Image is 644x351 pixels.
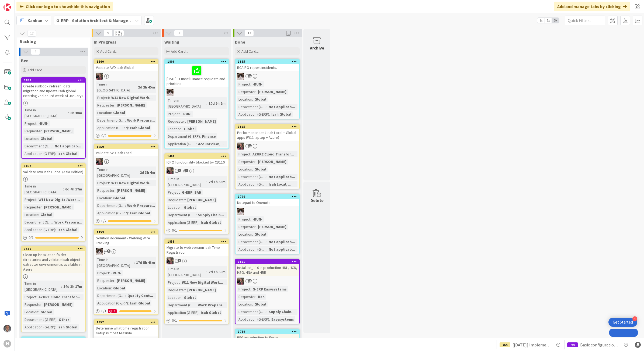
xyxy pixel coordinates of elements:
div: 1811Install cd_110 in production HNL, HCN, HSG, HNA and HBR [236,259,299,276]
div: Finance [201,133,217,139]
img: Kv [237,73,244,80]
span: : [206,100,207,106]
div: Location [167,126,182,132]
div: Isah Global [270,111,293,117]
span: : [200,133,201,139]
div: Performance test Isah Local + Global apps (W11 laptop + Azure) [236,129,299,141]
div: [DATE] - Funnel Finance requests and priorities [165,64,228,87]
div: G-ERP ISAH [181,189,203,195]
div: Location [96,110,111,116]
img: BF [237,278,244,285]
div: [PERSON_NAME] [186,287,217,293]
div: Global [112,110,126,116]
span: : [115,187,115,193]
div: ICPO functionality blocked by CD110 [165,159,228,166]
div: [PERSON_NAME] [257,159,288,165]
div: Department (G-ERP) [237,174,266,180]
div: Requester [237,89,256,95]
div: 6d 4h 17m [64,186,84,192]
a: 1806[DATE] - Funnel Finance requests and prioritiesKvTime in [GEOGRAPHIC_DATA]:10d 5h 2mProject:-... [164,59,229,149]
span: : [182,204,182,210]
div: 1859 [97,145,158,149]
span: : [206,269,207,275]
div: Global [112,195,126,201]
span: : [196,141,197,147]
div: 1889Create runbook refresh, data migration and update Isah global (starting 2nd or 3rd week of Ja... [22,78,85,99]
div: Application (G-ERP) [23,151,55,157]
div: Time in [GEOGRAPHIC_DATA] [167,176,206,188]
div: Requester [237,294,256,300]
span: : [36,294,37,300]
div: Global [253,231,268,237]
div: 1862 [22,164,85,168]
a: 1153Solution document - Welding Wire TrackingKvTime in [GEOGRAPHIC_DATA]:17d 5h 43mProject:-RUN-R... [94,229,158,315]
span: : [185,287,186,293]
div: 1790 [238,195,299,198]
div: 0/2 [94,132,158,139]
span: : [266,239,267,245]
span: : [180,189,181,195]
div: Location [23,136,38,141]
div: 1815 [236,124,299,129]
img: Kv [237,208,244,215]
div: 1865 [236,59,299,64]
div: Application (G-ERP) [167,141,196,147]
div: Not applicab... [53,143,82,149]
div: Time in [GEOGRAPHIC_DATA] [167,97,206,109]
span: : [63,186,64,192]
div: [PERSON_NAME] [186,118,217,124]
div: 1889 [24,78,85,82]
span: : [252,231,253,237]
span: 0 / 1 [29,235,34,240]
div: RCA PO report incidents. [236,64,299,71]
div: Not applicab... [267,174,296,180]
a: 1889Create runbook refresh, data migration and update Isah global (starting 2nd or 3rd week of Ja... [21,77,86,159]
div: Work Prepara... [126,203,156,208]
div: Solution document - Welding Wire Tracking [94,235,158,246]
div: [PERSON_NAME] [115,187,147,193]
div: Time in [GEOGRAPHIC_DATA] [23,281,61,292]
div: Location [237,96,252,102]
span: 1 [248,74,252,77]
b: G-ERP - Solution Architect & Management [56,18,139,23]
div: AZURE Cloud Transfor... [251,151,295,157]
span: : [256,294,257,300]
div: Requester [237,159,256,165]
span: Kanban [27,17,42,24]
span: : [36,120,37,126]
div: 1790 [236,194,299,199]
div: Location [96,195,111,201]
div: Department (G-ERP) [96,117,125,123]
span: : [109,95,110,101]
div: Application (G-ERP) [237,181,266,187]
div: 1570 [22,246,85,251]
div: 0/1 [22,234,85,241]
div: Department (G-ERP) [237,104,266,110]
span: 5 [107,249,110,253]
div: Department (G-ERP) [96,203,125,208]
span: : [53,143,53,149]
div: Global [182,204,197,210]
span: : [111,195,112,201]
div: Requester [167,118,185,124]
div: Department (G-ERP) [167,212,196,218]
div: Work Prepara... [53,219,84,225]
div: 1865RCA PO report incidents. [236,59,299,71]
span: : [111,110,112,116]
div: 1815 [238,125,299,129]
div: 1858 [167,240,228,243]
span: : [266,181,267,187]
div: Department (G-ERP) [23,143,53,149]
span: : [128,210,129,216]
div: Time in [GEOGRAPHIC_DATA] [23,107,68,119]
div: W11 New Digital Work... [110,180,154,186]
div: Isah Global [56,227,79,233]
span: 2 [178,169,181,172]
div: 1860 [97,60,158,63]
div: [PERSON_NAME] [115,102,147,108]
div: Department (G-ERP) [237,239,266,245]
div: [PERSON_NAME] [43,204,74,210]
div: 1806[DATE] - Funnel Finance requests and priorities [165,59,228,87]
div: Time in [GEOGRAPHIC_DATA] [167,266,206,278]
div: W11 New Digital Work... [181,279,224,285]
